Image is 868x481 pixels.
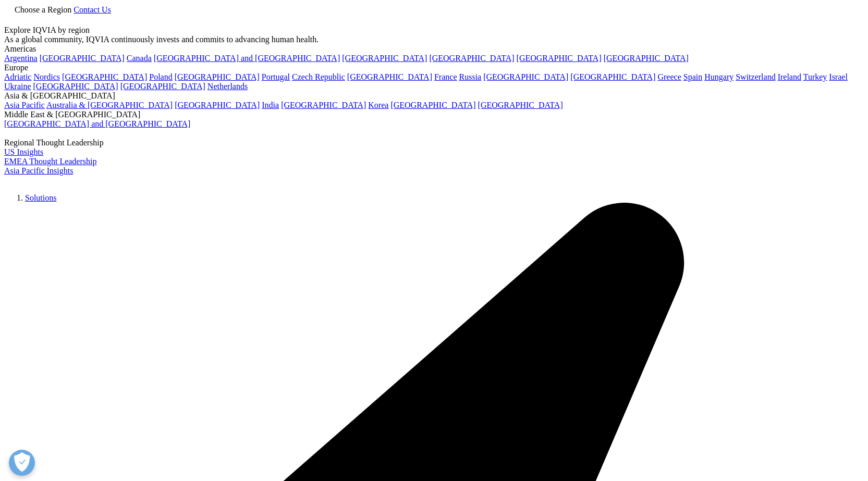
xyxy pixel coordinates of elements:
[604,54,689,63] a: [GEOGRAPHIC_DATA]
[4,82,31,91] a: Ukraine
[570,72,655,81] a: [GEOGRAPHIC_DATA]
[390,101,475,109] a: [GEOGRAPHIC_DATA]
[281,101,366,109] a: [GEOGRAPHIC_DATA]
[15,5,71,14] span: Choose a Region
[4,26,864,35] div: Explore IQVIA by region
[33,72,60,81] a: Nordics
[4,54,38,63] a: Argentina
[9,450,35,476] button: Open Preferences
[4,147,43,156] a: US Insights
[120,82,205,91] a: [GEOGRAPHIC_DATA]
[292,72,345,81] a: Czech Republic
[149,72,172,81] a: Poland
[175,101,260,109] a: [GEOGRAPHIC_DATA]
[4,110,864,119] div: Middle East & [GEOGRAPHIC_DATA]
[429,54,514,63] a: [GEOGRAPHIC_DATA]
[127,54,152,63] a: Canada
[4,91,864,101] div: Asia & [GEOGRAPHIC_DATA]
[262,101,279,109] a: India
[683,72,702,81] a: Spain
[25,193,56,202] a: Solutions
[62,72,147,81] a: [GEOGRAPHIC_DATA]
[46,101,173,109] a: Australia & [GEOGRAPHIC_DATA]
[347,72,432,81] a: [GEOGRAPHIC_DATA]
[4,72,31,81] a: Adriatic
[74,5,111,14] a: Contact Us
[207,82,248,91] a: Netherlands
[483,72,568,81] a: [GEOGRAPHIC_DATA]
[778,72,801,81] a: Ireland
[368,101,388,109] a: Korea
[434,72,457,81] a: France
[657,72,681,81] a: Greece
[262,72,290,81] a: Portugal
[517,54,602,63] a: [GEOGRAPHIC_DATA]
[4,35,864,44] div: As a global community, IQVIA continuously invests and commits to advancing human health.
[4,119,190,128] a: [GEOGRAPHIC_DATA] and [GEOGRAPHIC_DATA]
[736,72,775,81] a: Switzerland
[342,54,427,63] a: [GEOGRAPHIC_DATA]
[154,54,340,63] a: [GEOGRAPHIC_DATA] and [GEOGRAPHIC_DATA]
[803,72,827,81] a: Turkey
[33,82,118,91] a: [GEOGRAPHIC_DATA]
[478,101,563,109] a: [GEOGRAPHIC_DATA]
[40,54,125,63] a: [GEOGRAPHIC_DATA]
[175,72,260,81] a: [GEOGRAPHIC_DATA]
[4,101,45,109] a: Asia Pacific
[4,44,864,54] div: Americas
[4,138,864,147] div: Regional Thought Leadership
[829,72,848,81] a: Israel
[4,157,96,166] a: EMEA Thought Leadership
[4,63,864,72] div: Europe
[704,72,733,81] a: Hungary
[4,166,73,175] a: Asia Pacific Insights
[459,72,482,81] a: Russia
